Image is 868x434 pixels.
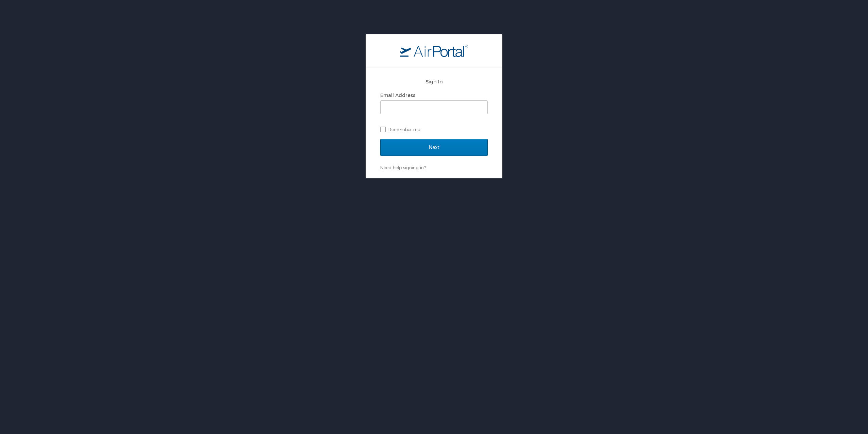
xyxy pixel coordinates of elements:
label: Email Address [380,92,415,98]
h2: Sign In [380,78,488,85]
label: Remember me [380,124,488,134]
a: Need help signing in? [380,165,426,170]
img: logo [400,45,468,57]
input: Next [380,139,488,156]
